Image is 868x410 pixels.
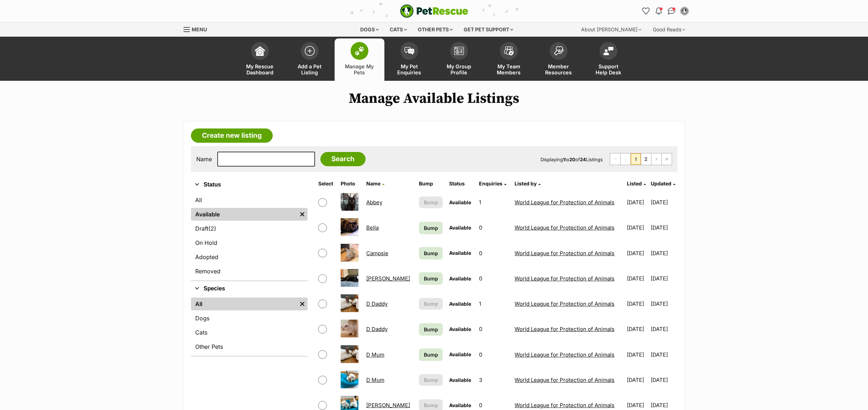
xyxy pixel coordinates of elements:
a: World League for Protection of Animals [515,224,614,231]
img: team-members-icon-5396bd8760b3fe7c0b43da4ab00e1e3bb1a5d9ba89233759b79545d2d3fc5d0d.svg [504,46,514,56]
td: 1 [476,291,511,316]
a: Removed [191,265,308,278]
span: Available [449,250,471,256]
a: All [191,194,308,206]
a: Abbey [366,199,382,206]
strong: 24 [580,157,586,162]
a: Cats [191,326,308,339]
a: Next page [651,153,661,165]
span: Page 1 [631,153,641,165]
a: Menu [183,22,212,35]
div: Dogs [355,22,384,37]
th: Photo [338,178,363,189]
button: Status [191,180,308,189]
div: About [PERSON_NAME] [576,22,646,37]
td: [DATE] [651,317,677,341]
img: World League for Protection of Animals profile pic [681,7,688,15]
span: My Pet Enquiries [393,63,425,75]
img: help-desk-icon-fdf02630f3aa405de69fd3d07c3f3aa587a6932b1a1747fa1d2bba05be0121f9.svg [603,47,613,55]
img: Bella [341,218,358,236]
td: 1 [476,190,511,215]
img: D Daddy [341,320,358,337]
td: 0 [476,317,511,341]
td: 0 [476,215,511,240]
td: [DATE] [651,190,677,215]
a: All [191,298,297,310]
td: [DATE] [624,190,650,215]
td: 3 [476,368,511,392]
span: Available [449,377,471,383]
a: My Group Profile [434,38,484,81]
span: Member Resources [543,63,575,75]
span: Bump [424,401,438,409]
a: Remove filter [297,298,308,310]
a: World League for Protection of Animals [515,402,614,409]
a: D Daddy [366,326,388,332]
td: [DATE] [651,241,677,266]
td: [DATE] [624,291,650,316]
span: Updated [651,180,671,186]
img: logo-e224e6f780fb5917bec1dbf3a21bbac754714ae5b6737aabdf751b685950b380.svg [400,4,468,18]
td: [DATE] [651,215,677,240]
td: [DATE] [624,368,650,392]
img: group-profile-icon-3fa3cf56718a62981997c0bc7e787c4b2cf8bcc04b72c1350f741eb67cf2f40e.svg [454,47,464,55]
nav: Pagination [610,153,672,165]
img: manage-my-pets-icon-02211641906a0b7f246fdf0571729dbe1e7629f14944591b6c1af311fb30b64b.svg [355,46,364,56]
span: Bump [424,351,438,358]
span: Displaying to of Listings [540,157,603,162]
span: First page [610,153,620,165]
a: Updated [651,180,675,186]
span: Manage My Pets [344,63,376,75]
a: Campsie [366,250,388,257]
a: Available [191,208,297,221]
a: World League for Protection of Animals [515,377,614,383]
a: World League for Protection of Animals [515,351,614,358]
a: Remove filter [297,208,308,221]
span: Name [366,180,380,186]
span: Available [449,199,471,205]
a: Member Resources [534,38,584,81]
span: Available [449,402,471,408]
td: [DATE] [624,215,650,240]
span: Listed by [515,180,537,186]
a: Other Pets [191,340,308,353]
a: Bump [419,222,442,234]
button: Species [191,284,308,293]
img: notifications-46538b983faf8c2785f20acdc204bb7945ddae34d4c08c2a6579f10ce5e182be.svg [656,7,661,15]
a: Bump [419,323,442,336]
td: [DATE] [651,342,677,367]
span: (2) [208,224,216,233]
a: Manage My Pets [335,38,384,81]
button: Bump [419,298,442,310]
span: Bump [424,275,438,282]
a: Adopted [191,251,308,263]
a: D Mum [366,351,384,358]
a: D Mum [366,377,384,383]
img: dashboard-icon-eb2f2d2d3e046f16d808141f083e7271f6b2e854fb5c12c21221c1fb7104beca.svg [255,46,265,56]
img: D Daddy [341,294,358,312]
div: Cats [385,22,412,37]
button: Notifications [653,5,665,17]
a: [PERSON_NAME] [366,402,410,409]
strong: 20 [569,157,575,162]
span: My Team Members [493,63,525,75]
strong: 1 [563,157,565,162]
a: Bump [419,348,442,361]
img: D Mum [341,345,358,363]
span: Bump [424,326,438,333]
span: Bump [424,300,438,307]
span: Bump [424,376,438,384]
span: Add a Pet Listing [294,63,326,75]
a: Favourites [640,5,652,17]
a: World League for Protection of Animals [515,300,614,307]
a: My Pet Enquiries [384,38,434,81]
td: 0 [476,266,511,291]
td: [DATE] [624,241,650,266]
a: Last page [662,153,672,165]
a: Bump [419,272,442,285]
td: [DATE] [651,266,677,291]
div: Other pets [413,22,458,37]
a: World League for Protection of Animals [515,275,614,282]
a: Bella [366,224,379,231]
a: Listed [627,180,646,186]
